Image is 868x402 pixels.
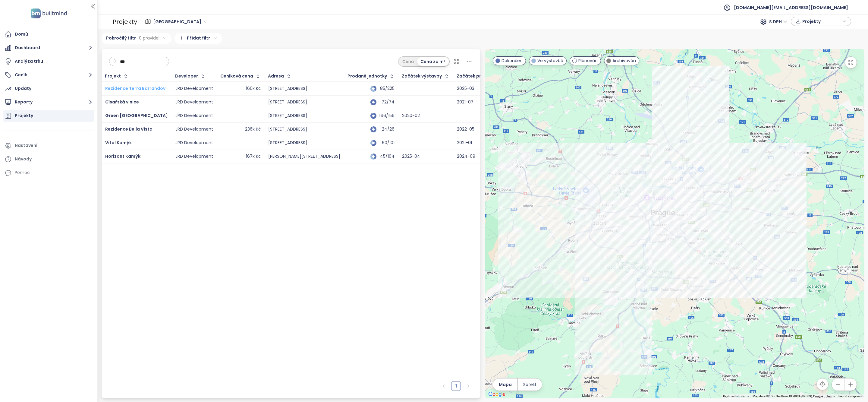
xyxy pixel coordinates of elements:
[175,154,213,159] div: JRD Development
[379,100,395,104] div: 72/74
[15,30,28,38] div: Domů
[268,140,307,146] div: [STREET_ADDRESS]
[442,384,446,388] span: left
[463,381,473,391] li: Následující strana
[802,17,841,26] span: Projekty
[268,113,307,119] div: [STREET_ADDRESS]
[105,74,121,78] div: Projekt
[3,96,94,108] button: Reporty
[105,112,168,119] span: Green [GEOGRAPHIC_DATA]
[3,167,94,179] div: Pomoc
[723,394,749,398] button: Keyboard shortcuts
[457,154,475,159] div: 2024-09
[105,140,132,146] a: Vital Kamýk
[102,33,171,44] div: Pokročilý filtr
[466,384,470,388] span: right
[246,86,261,91] div: 160k Kč
[493,378,517,391] button: Mapa
[487,391,507,398] img: Google
[175,33,222,44] div: Přidat filtr
[499,381,512,388] span: Mapa
[15,169,30,176] div: Pomoc
[457,140,472,146] div: 2021-01
[245,127,261,132] div: 236k Kč
[348,74,387,78] span: Prodané jednotky
[3,28,94,40] a: Domů
[153,17,207,26] span: Praha
[105,99,139,105] a: Císařská vinice
[3,55,94,68] a: Analýza trhu
[175,100,213,105] div: JRD Development
[3,83,94,95] a: Updaty
[15,155,32,163] div: Návody
[487,391,507,398] a: Open this area in Google Maps (opens a new window)
[457,86,474,91] div: 2025-03
[734,0,848,15] span: [DOMAIN_NAME][EMAIL_ADDRESS][DOMAIN_NAME]
[402,74,442,78] div: Začátek výstavby
[268,127,307,132] div: [STREET_ADDRESS]
[838,394,863,398] a: Report a map error
[753,394,823,398] span: Map data ©2025 GeoBasis-DE/BKG (©2009), Google
[3,153,94,165] a: Návody
[518,378,542,391] button: Satelit
[451,381,461,391] li: 1
[417,57,449,66] div: Cena za m²
[268,74,284,78] div: Adresa
[399,57,417,66] div: Cena
[268,86,307,91] div: [STREET_ADDRESS]
[15,58,43,65] div: Analýza trhu
[175,127,213,132] div: JRD Development
[15,112,33,119] div: Projekty
[175,140,213,146] div: JRD Development
[220,74,253,78] div: Ceníková cena
[457,74,494,78] div: Začátek prodeje
[402,154,420,159] div: 2025-04
[463,381,473,391] button: right
[105,126,153,132] a: Rezidence Bella Vista
[502,57,523,64] span: Dokončen
[268,100,307,105] div: [STREET_ADDRESS]
[105,85,165,91] a: Rezidence Terra Barrandov
[175,74,198,78] div: Developer
[379,154,395,158] div: 45/104
[3,42,94,54] button: Dashboard
[15,142,37,149] div: Nastavení
[379,87,395,90] div: 85/225
[29,7,69,20] img: logo
[3,140,94,152] a: Nastavení
[769,17,787,26] span: S DPH
[3,110,94,122] a: Projekty
[439,381,449,391] li: Předchozí strana
[439,381,449,391] button: left
[175,113,213,119] div: JRD Development
[794,17,848,26] div: button
[537,57,563,64] span: Ve výstavbě
[457,100,473,105] div: 2021-07
[268,154,340,159] div: [PERSON_NAME][STREET_ADDRESS]
[457,127,474,132] div: 2022-05
[3,69,94,81] button: Ceník
[379,141,395,145] div: 60/101
[246,154,261,159] div: 167k Kč
[451,381,461,391] a: 1
[402,113,420,119] div: 2020-02
[612,57,636,64] span: Archivován
[105,153,140,159] a: Horizont Kamýk
[15,85,31,92] div: Updaty
[826,394,835,398] a: Terms (opens in new tab)
[113,16,137,28] div: Projekty
[379,114,395,118] div: 146/156
[379,127,395,131] div: 24/26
